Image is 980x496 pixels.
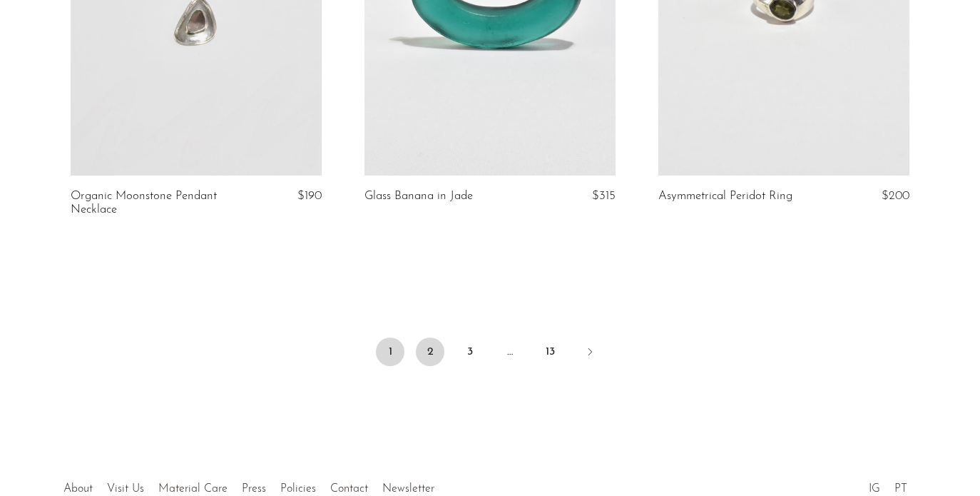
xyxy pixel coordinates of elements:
a: PT [894,483,907,495]
span: … [496,338,524,366]
a: Visit Us [107,483,144,495]
a: Glass Banana in Jade [364,190,473,203]
span: $200 [882,190,909,202]
a: 13 [536,338,564,366]
a: 2 [416,338,444,366]
a: Next [576,338,604,369]
span: 1 [376,338,404,366]
a: Contact [330,483,368,495]
a: Press [242,483,266,495]
a: IG [869,483,880,495]
span: $315 [592,190,616,202]
a: Organic Moonstone Pendant Necklace [71,190,238,216]
span: $190 [297,190,322,202]
a: About [63,483,93,495]
a: Policies [280,483,316,495]
a: Material Care [158,483,228,495]
a: Asymmetrical Peridot Ring [658,190,792,203]
a: 3 [456,338,484,366]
